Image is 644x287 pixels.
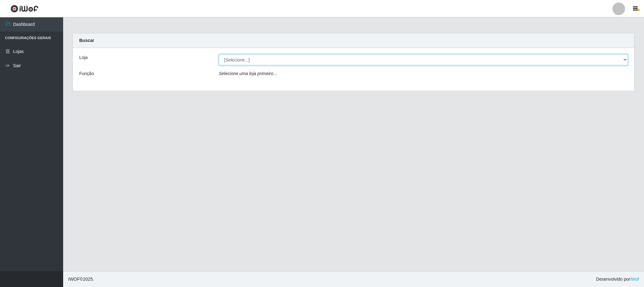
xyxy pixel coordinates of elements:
span: Desenvolvido por [596,276,639,283]
span: IWOF [68,277,80,282]
span: © 2025 . [68,276,94,283]
img: CoreUI Logo [10,5,39,13]
strong: Buscar [79,38,94,43]
i: Selecione uma loja primeiro... [219,71,277,76]
label: Função [79,70,94,77]
label: Loja [79,54,87,61]
a: iWof [630,277,639,282]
